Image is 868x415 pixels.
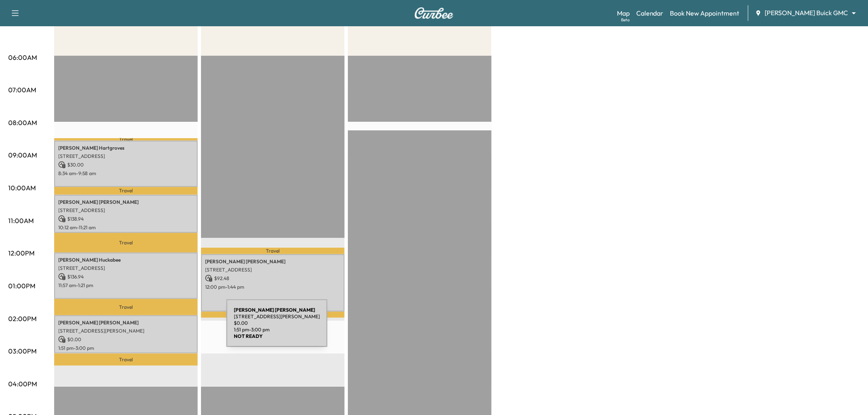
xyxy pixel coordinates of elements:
p: [PERSON_NAME] [PERSON_NAME] [58,319,194,326]
p: 11:57 am - 1:21 pm [58,282,194,289]
p: [STREET_ADDRESS] [58,153,194,160]
a: MapBeta [617,8,630,18]
p: $ 0.00 [58,336,194,343]
p: Travel [54,138,198,140]
p: 12:00 pm - 1:44 pm [205,284,340,290]
p: Travel [54,299,198,315]
p: 04:00PM [8,379,37,389]
p: 08:00AM [8,118,37,128]
a: Calendar [636,8,664,18]
p: $ 136.94 [58,273,194,280]
p: 8:34 am - 9:58 am [58,170,194,177]
span: [PERSON_NAME] Buick GMC [765,8,848,18]
p: 02:00PM [8,314,37,324]
p: [STREET_ADDRESS] [205,267,340,273]
p: 09:00AM [8,150,37,160]
p: $ 30.00 [58,161,194,169]
p: Travel [54,233,198,253]
p: $ 92.48 [205,275,340,282]
p: 01:00PM [8,281,35,291]
p: Travel [201,312,345,318]
p: 10:12 am - 11:21 am [58,224,194,231]
p: [PERSON_NAME] [PERSON_NAME] [205,258,340,265]
p: [STREET_ADDRESS] [58,265,194,271]
p: [PERSON_NAME] Hartgroves [58,145,194,151]
img: Curbee Logo [414,7,454,19]
p: [PERSON_NAME] [PERSON_NAME] [58,199,194,205]
p: 12:00PM [8,248,34,258]
p: 03:00PM [8,346,37,356]
p: 10:00AM [8,183,36,193]
p: 1:51 pm - 3:00 pm [58,345,194,351]
p: 11:00AM [8,216,34,226]
p: 07:00AM [8,85,36,95]
p: Travel [54,187,198,195]
p: [STREET_ADDRESS] [58,207,194,214]
div: Beta [621,17,630,23]
p: 06:00AM [8,52,37,62]
p: [PERSON_NAME] Huckabee [58,257,194,263]
p: Travel [201,248,345,254]
a: Book New Appointment [670,8,740,18]
p: [STREET_ADDRESS][PERSON_NAME] [58,328,194,334]
p: Travel [54,353,198,366]
p: $ 138.94 [58,215,194,223]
